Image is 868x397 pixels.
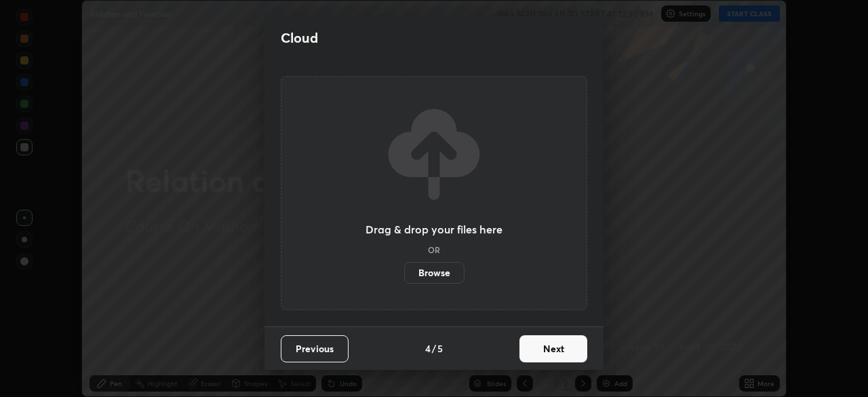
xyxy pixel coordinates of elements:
[432,341,436,356] h4: /
[428,246,440,254] h5: OR
[281,29,318,47] h2: Cloud
[366,224,502,235] h3: Drag & drop your files here
[437,341,443,356] h4: 5
[425,341,431,356] h4: 4
[519,335,587,362] button: Next
[281,335,349,362] button: Previous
